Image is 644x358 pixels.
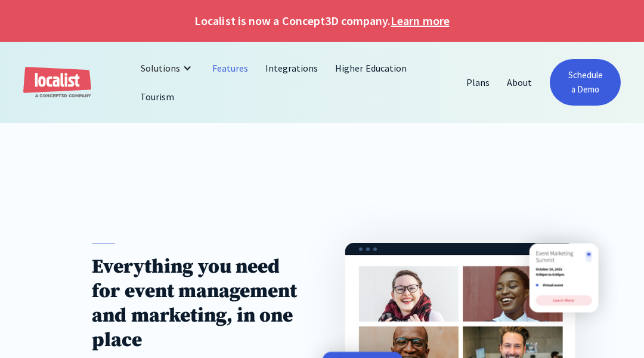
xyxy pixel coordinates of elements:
[458,68,499,97] a: Plans
[499,68,541,97] a: About
[257,54,327,82] a: Integrations
[132,82,183,111] a: Tourism
[327,54,416,82] a: Higher Education
[141,61,180,75] div: Solutions
[23,67,91,98] a: home
[550,59,621,106] a: Schedule a Demo
[391,12,449,30] a: Learn more
[132,54,204,82] div: Solutions
[92,255,299,353] h1: Everything you need for event management and marketing, in one place
[204,54,257,82] a: Features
